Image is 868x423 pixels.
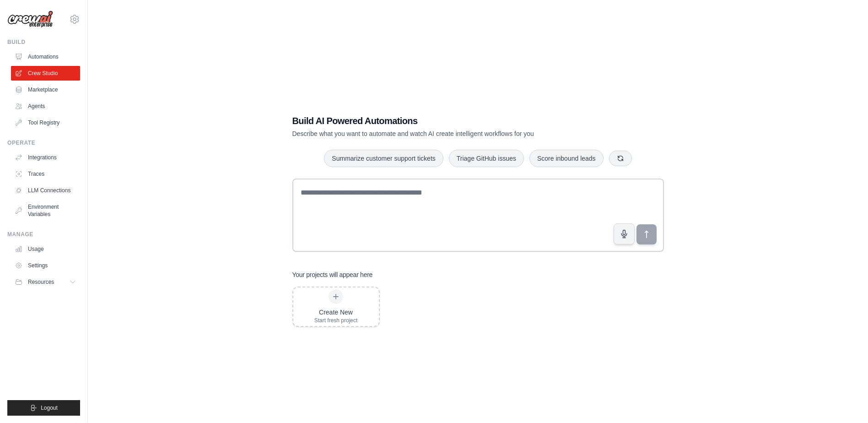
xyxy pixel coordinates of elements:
a: Environment Variables [11,200,80,222]
a: Usage [11,242,80,256]
button: Triage GitHub issues [449,150,524,167]
div: Manage [7,231,80,238]
button: Click to speak your automation idea [614,223,635,244]
button: Logout [7,400,80,416]
a: Integrations [11,150,80,165]
div: Operate [7,139,80,146]
div: Create New [314,308,358,317]
span: Logout [41,404,58,412]
a: Automations [11,49,80,64]
a: Agents [11,99,80,114]
button: Summarize customer support tickets [324,150,443,167]
a: LLM Connections [11,183,80,198]
button: Score inbound leads [529,150,604,167]
h1: Build AI Powered Automations [292,114,600,127]
a: Marketplace [11,82,80,97]
div: Start fresh project [314,317,358,324]
a: Tool Registry [11,115,80,130]
button: Resources [11,275,80,289]
a: Settings [11,258,80,273]
img: Logo [7,11,53,28]
h3: Your projects will appear here [292,270,373,279]
a: Traces [11,167,80,181]
p: Describe what you want to automate and watch AI create intelligent workflows for you [292,129,600,138]
span: Resources [28,278,54,286]
button: Get new suggestions [609,151,632,166]
a: Crew Studio [11,66,80,81]
div: Build [7,38,80,46]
